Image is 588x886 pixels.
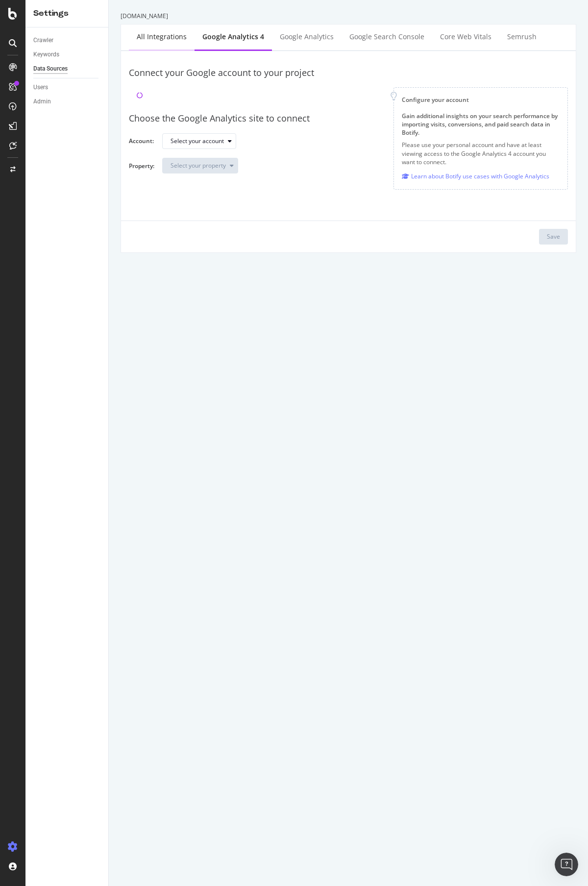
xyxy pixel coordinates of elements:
div: Crawler [33,35,53,46]
a: Data Sources [33,64,101,74]
div: Google Analytics [280,32,334,42]
a: Admin [33,97,101,107]
div: Choose the Google Analytics site to connect [129,112,568,125]
div: Save [547,232,560,241]
div: Users [33,82,48,93]
div: Connect your Google account to your project [129,67,568,79]
iframe: Intercom live chat [555,853,578,876]
div: Admin [33,97,51,107]
div: Keywords [33,49,59,60]
a: Learn about Botify use cases with Google Analytics [402,171,549,181]
div: Google Analytics 4 [202,32,264,42]
div: Settings [33,8,100,19]
div: [DOMAIN_NAME] [121,12,576,20]
div: Configure your account [402,96,560,104]
div: Gain additional insights on your search performance by importing visits, conversions, and paid se... [402,112,560,137]
button: Save [539,229,568,245]
label: Account: [129,137,154,148]
a: Crawler [33,35,101,46]
div: All integrations [137,32,187,42]
button: Select your property [162,158,238,173]
a: Users [33,82,101,93]
div: Select your account [171,138,224,144]
label: Property: [129,162,154,179]
div: Semrush [507,32,537,42]
div: Core Web Vitals [440,32,491,42]
a: Keywords [33,49,101,60]
p: Please use your personal account and have at least viewing access to the Google Analytics 4 accou... [402,141,560,166]
div: Google Search Console [349,32,424,42]
div: Data Sources [33,64,68,74]
button: Select your account [162,133,236,149]
div: Select your property [171,163,226,169]
div: loading [137,93,143,98]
